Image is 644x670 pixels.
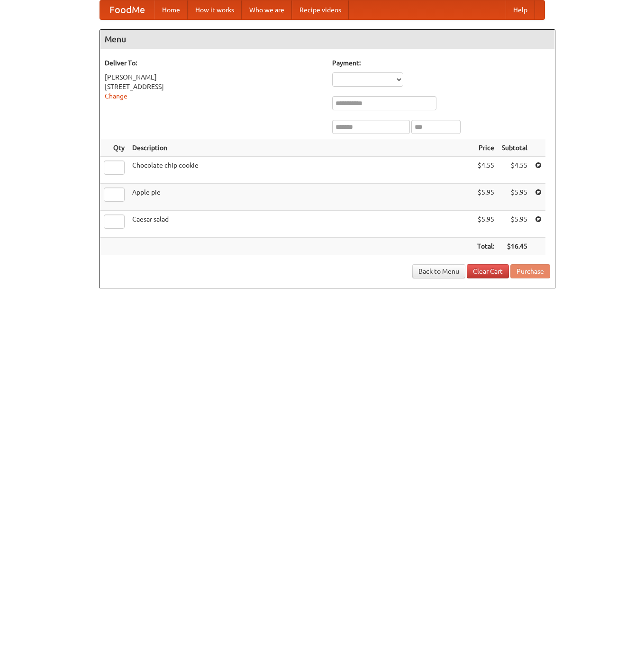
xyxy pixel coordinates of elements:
[412,264,465,278] a: Back to Menu
[100,139,128,157] th: Qty
[498,184,531,211] td: $5.95
[510,264,550,278] button: Purchase
[498,139,531,157] th: Subtotal
[128,184,473,211] td: Apple pie
[100,0,154,19] a: FoodMe
[506,0,535,19] a: Help
[292,0,349,19] a: Recipe videos
[128,139,473,157] th: Description
[332,58,550,68] h5: Payment:
[105,58,323,68] h5: Deliver To:
[473,157,498,184] td: $4.55
[242,0,292,19] a: Who we are
[154,0,188,19] a: Home
[473,184,498,211] td: $5.95
[128,211,473,238] td: Caesar salad
[498,211,531,238] td: $5.95
[473,238,498,255] th: Total:
[100,30,555,49] h4: Menu
[473,211,498,238] td: $5.95
[498,238,531,255] th: $16.45
[188,0,242,19] a: How it works
[105,92,127,100] a: Change
[473,139,498,157] th: Price
[105,82,323,91] div: [STREET_ADDRESS]
[498,157,531,184] td: $4.55
[128,157,473,184] td: Chocolate chip cookie
[467,264,509,278] a: Clear Cart
[105,72,323,82] div: [PERSON_NAME]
